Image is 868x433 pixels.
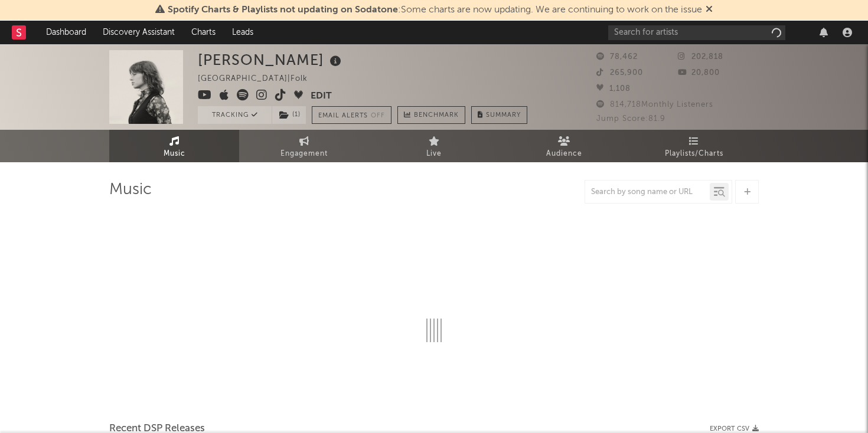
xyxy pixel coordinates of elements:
input: Search for artists [608,25,785,40]
a: Dashboard [38,21,94,44]
a: Charts [183,21,224,44]
button: Summary [471,106,527,124]
span: Playlists/Charts [665,147,723,161]
a: Engagement [239,130,369,162]
a: Audience [499,130,629,162]
button: Export CSV [710,425,759,432]
span: Live [426,147,442,161]
button: (1) [272,106,306,124]
span: Benchmark [414,109,459,123]
span: 20,800 [678,69,720,77]
div: [PERSON_NAME] [198,50,344,70]
span: Spotify Charts & Playlists not updating on Sodatone [168,5,398,15]
button: Email AlertsOff [312,106,391,124]
span: Dismiss [706,5,713,15]
button: Tracking [198,106,272,124]
span: 265,900 [596,69,643,77]
span: ( 1 ) [272,106,306,124]
em: Off [371,113,385,119]
button: Edit [311,89,332,104]
a: Discovery Assistant [94,21,183,44]
span: Music [164,147,185,161]
span: 202,818 [678,53,723,61]
span: 814,718 Monthly Listeners [596,101,713,109]
div: [GEOGRAPHIC_DATA] | Folk [198,72,321,86]
a: Live [369,130,499,162]
input: Search by song name or URL [585,188,710,197]
a: Benchmark [397,106,465,124]
span: Summary [486,112,521,119]
a: Playlists/Charts [629,130,759,162]
span: : Some charts are now updating. We are continuing to work on the issue [168,5,702,15]
span: Engagement [280,147,328,161]
span: 78,462 [596,53,638,61]
a: Music [109,130,239,162]
a: Leads [224,21,262,44]
span: Jump Score: 81.9 [596,115,665,123]
span: Audience [546,147,582,161]
span: 1,108 [596,85,631,93]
